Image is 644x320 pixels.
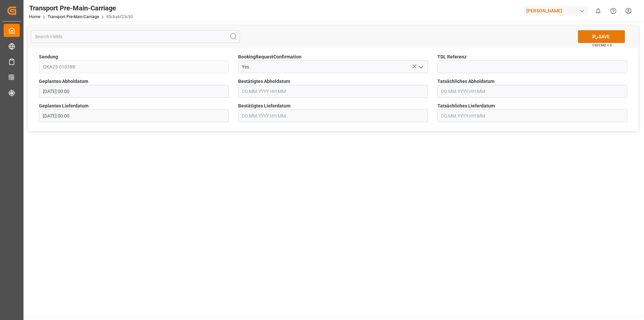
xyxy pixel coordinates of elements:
input: DD.MM.YYYY HH:MM [39,109,229,122]
input: DD.MM.YYYY HH:MM [238,109,428,122]
input: DD.MM.YYYY HH:MM [437,109,627,122]
span: BookingRequestConfirmation [238,53,302,60]
span: Bestätigtes Abholdatum [238,78,290,85]
button: SAVE [578,30,625,43]
button: open menu [415,62,425,72]
input: DD.MM.YYYY HH:MM [437,85,627,98]
button: [PERSON_NAME] [524,4,591,17]
input: DD.MM.YYYY HH:MM [238,85,428,98]
span: Bestätigtes Lieferdatum [238,102,290,109]
span: Sendung [39,53,58,60]
a: Transport Pre-Main-Carriage [48,14,99,19]
span: Geplantes Abholdatum [39,78,88,85]
span: Geplantes Lieferdatum [39,102,89,109]
button: show 0 new notifications [591,3,606,18]
button: Help Center [606,3,621,18]
input: Search Fields [31,30,240,43]
span: Ctrl/CMD + S [592,43,612,48]
span: Tatsächliches Abholdatum [437,78,494,85]
input: DD.MM.YYYY HH:MM [39,85,229,98]
div: [PERSON_NAME] [524,6,588,16]
span: TDL Referenz [437,53,467,60]
div: Transport Pre-Main-Carriage [29,3,133,13]
span: Tatsächliches Lieferdatum [437,102,495,109]
a: Home [29,14,40,19]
